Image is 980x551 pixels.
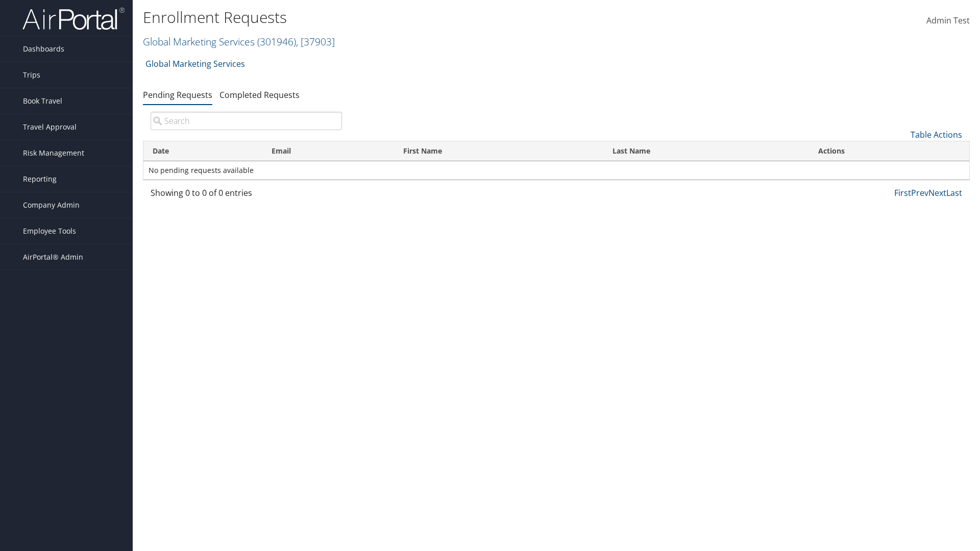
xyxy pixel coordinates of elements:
span: Reporting [23,166,57,192]
span: Book Travel [23,88,62,114]
a: Admin Test [926,5,970,37]
a: Last [946,187,962,198]
span: Employee Tools [23,218,76,244]
h1: Enrollment Requests [143,7,694,28]
th: Actions [809,141,969,161]
td: No pending requests available [143,161,969,180]
a: Prev [911,187,928,198]
span: Company Admin [23,192,80,218]
th: Date: activate to sort column descending [143,141,262,161]
input: Search [151,112,342,130]
a: Pending Requests [143,89,212,101]
img: airportal-logo.png [22,7,125,31]
a: Global Marketing Services [143,35,335,48]
a: Global Marketing Services [145,54,245,74]
th: Email: activate to sort column ascending [262,141,394,161]
a: Table Actions [911,129,962,140]
a: Next [928,187,946,198]
th: Last Name: activate to sort column ascending [603,141,809,161]
span: AirPortal® Admin [23,244,83,270]
span: Dashboards [23,36,64,62]
span: ( 301946 ) [257,35,296,48]
span: Trips [23,62,40,88]
span: Risk Management [23,140,84,166]
span: Admin Test [926,15,970,26]
span: , [ 37903 ] [296,35,335,48]
span: Travel Approval [23,114,77,140]
a: First [894,187,911,198]
div: Showing 0 to 0 of 0 entries [151,187,342,204]
a: Completed Requests [219,89,300,101]
th: First Name: activate to sort column ascending [394,141,603,161]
